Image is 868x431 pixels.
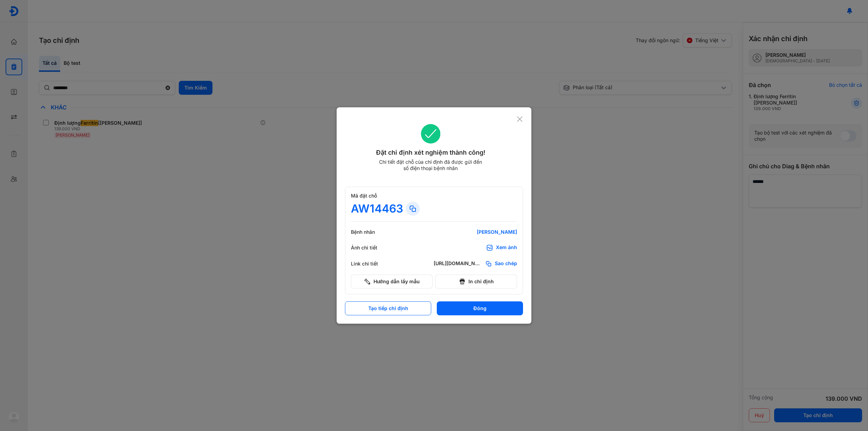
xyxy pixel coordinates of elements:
button: In chỉ định [435,275,517,288]
div: Chi tiết đặt chỗ của chỉ định đã được gửi đến số điện thoại bệnh nhân [376,159,485,171]
div: [URL][DOMAIN_NAME] [434,260,482,267]
div: [PERSON_NAME] [434,229,517,235]
div: Xem ảnh [496,244,517,251]
div: Đặt chỉ định xét nghiệm thành công! [345,148,516,157]
button: Tạo tiếp chỉ định [345,301,431,315]
button: Hướng dẫn lấy mẫu [351,275,433,288]
div: AW14463 [351,202,403,216]
div: Link chi tiết [351,261,393,267]
button: Đóng [437,301,523,315]
div: Ảnh chi tiết [351,245,393,251]
div: Bệnh nhân [351,229,393,235]
span: Sao chép [495,260,517,267]
div: Mã đặt chỗ [351,193,517,199]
